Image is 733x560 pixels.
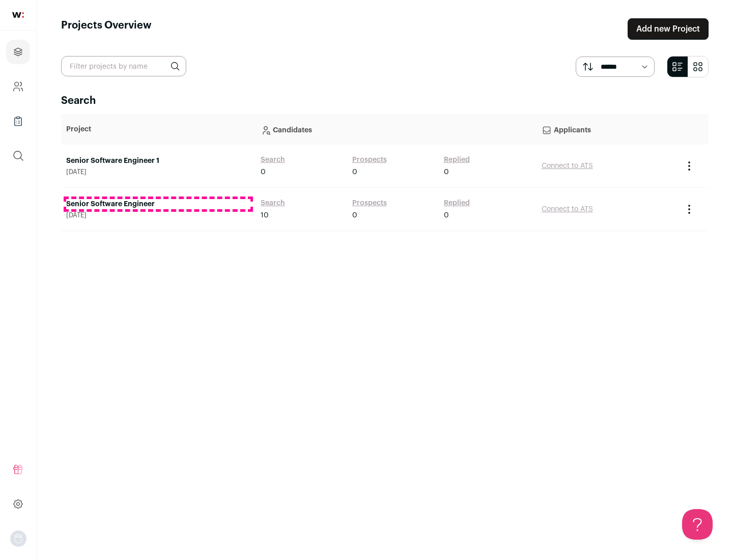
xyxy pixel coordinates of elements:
[61,18,152,40] h1: Projects Overview
[542,206,593,213] a: Connect to ATS
[444,198,470,208] a: Replied
[444,210,449,220] span: 0
[261,210,269,220] span: 10
[444,167,449,177] span: 0
[682,509,713,540] iframe: Help Scout Beacon - Open
[66,156,250,166] a: Senior Software Engineer 1
[66,168,250,176] span: [DATE]
[352,210,357,220] span: 0
[542,119,673,139] p: Applicants
[542,162,593,170] a: Connect to ATS
[61,56,186,76] input: Filter projects by name
[261,167,266,177] span: 0
[261,155,285,165] a: Search
[6,74,30,99] a: Company and ATS Settings
[61,94,709,108] h2: Search
[444,155,470,165] a: Replied
[683,160,695,172] button: Project Actions
[261,198,285,208] a: Search
[12,12,24,18] img: wellfound-shorthand-0d5821cbd27db2630d0214b213865d53afaa358527fdda9d0ea32b1df1b89c2c.svg
[352,167,357,177] span: 0
[683,203,695,215] button: Project Actions
[66,211,250,219] span: [DATE]
[628,18,709,40] a: Add new Project
[352,198,387,208] a: Prospects
[6,40,30,64] a: Projects
[10,530,26,547] img: nopic.png
[66,199,250,209] a: Senior Software Engineer
[352,155,387,165] a: Prospects
[66,124,250,134] p: Project
[10,530,26,547] button: Open dropdown
[6,109,30,133] a: Company Lists
[261,119,531,139] p: Candidates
